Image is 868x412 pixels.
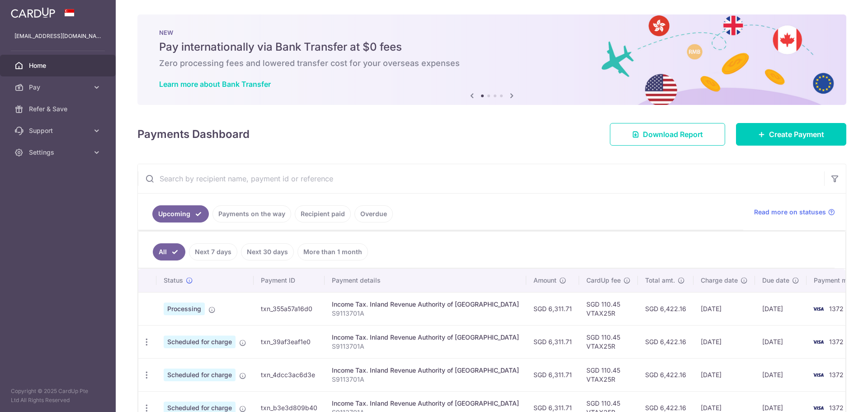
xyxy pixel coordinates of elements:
h4: Payments Dashboard [137,126,250,142]
a: Payments on the way [212,205,291,223]
p: S9113701A [332,375,519,384]
td: SGD 6,311.71 [526,325,579,358]
span: Create Payment [769,129,824,140]
span: Refer & Save [29,104,89,114]
div: Income Tax. Inland Revenue Authority of [GEOGRAPHIC_DATA] [332,300,519,309]
span: Scheduled for charge [164,336,236,348]
td: SGD 6,311.71 [526,358,579,391]
th: Payment ID [254,269,325,292]
h6: Zero processing fees and lowered transfer cost for your overseas expenses [159,58,825,69]
a: Recipient paid [295,205,351,223]
span: Scheduled for charge [164,369,236,381]
td: SGD 110.45 VTAX25R [579,292,638,325]
span: Charge date [701,276,738,285]
input: Search by recipient name, payment id or reference [138,164,824,193]
span: 1372 [829,404,844,412]
span: Amount [533,276,557,285]
span: Total amt. [645,276,675,285]
img: Bank Card [809,369,827,380]
td: SGD 6,422.16 [638,358,693,391]
span: Processing [164,303,205,315]
img: Bank Card [809,303,827,314]
a: Read more on statuses [754,208,835,217]
a: Next 30 days [241,243,294,260]
p: [EMAIL_ADDRESS][DOMAIN_NAME] [14,32,101,41]
p: S9113701A [332,309,519,318]
span: Support [29,126,89,135]
span: Home [29,61,89,70]
a: Upcoming [152,205,209,223]
td: SGD 6,422.16 [638,292,693,325]
a: Download Report [610,123,725,146]
div: Income Tax. Inland Revenue Authority of [GEOGRAPHIC_DATA] [332,399,519,408]
td: [DATE] [693,325,755,358]
img: CardUp [11,7,55,18]
a: Overdue [354,205,393,223]
a: Create Payment [736,123,846,146]
span: 1372 [829,305,844,313]
span: 1372 [829,371,844,379]
td: [DATE] [755,358,807,391]
span: Settings [29,148,89,157]
span: Status [164,276,183,285]
td: [DATE] [755,325,807,358]
td: [DATE] [693,292,755,325]
td: txn_39af3eaf1e0 [254,325,325,358]
a: All [153,243,185,260]
img: Bank Card [809,336,827,347]
div: Income Tax. Inland Revenue Authority of [GEOGRAPHIC_DATA] [332,366,519,375]
td: SGD 110.45 VTAX25R [579,358,638,391]
span: Read more on statuses [754,208,826,217]
img: Bank transfer banner [137,14,846,105]
p: NEW [159,29,825,36]
span: 1372 [829,338,844,346]
a: More than 1 month [297,243,368,260]
span: CardUp fee [586,276,621,285]
td: txn_4dcc3ac6d3e [254,358,325,391]
th: Payment details [325,269,526,292]
span: Download Report [643,129,703,140]
span: Pay [29,83,89,92]
td: SGD 110.45 VTAX25R [579,325,638,358]
div: Income Tax. Inland Revenue Authority of [GEOGRAPHIC_DATA] [332,333,519,342]
p: S9113701A [332,342,519,351]
a: Learn more about Bank Transfer [159,80,271,89]
h5: Pay internationally via Bank Transfer at $0 fees [159,40,825,54]
td: [DATE] [755,292,807,325]
td: SGD 6,311.71 [526,292,579,325]
span: Due date [762,276,789,285]
td: txn_355a57a16d0 [254,292,325,325]
a: Next 7 days [189,243,237,260]
td: SGD 6,422.16 [638,325,693,358]
td: [DATE] [693,358,755,391]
